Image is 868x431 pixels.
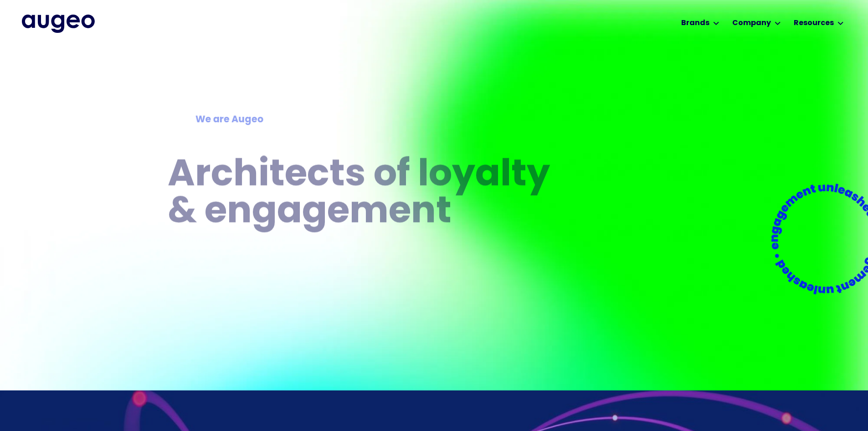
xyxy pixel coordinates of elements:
h1: Architects of loyalty & engagement [168,157,561,231]
a: home [22,15,95,33]
div: Brands [681,18,709,29]
img: Augeo's full logo in midnight blue. [22,15,95,33]
div: Resources [794,18,834,29]
div: We are Augeo [195,113,533,127]
div: Company [732,18,771,29]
